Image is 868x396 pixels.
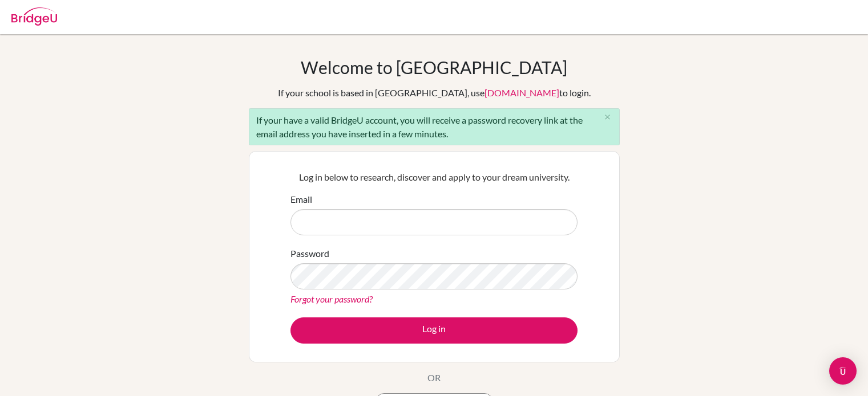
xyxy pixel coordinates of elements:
[290,170,578,184] p: Log in below to research, discover and apply to your dream university.
[278,86,591,100] div: If your school is based in [GEOGRAPHIC_DATA], use to login.
[290,293,373,304] a: Forgot your password?
[603,113,612,121] i: close
[301,57,567,77] h1: Welcome to [GEOGRAPHIC_DATA]
[427,371,441,385] p: OR
[290,247,329,260] label: Password
[485,87,559,98] a: [DOMAIN_NAME]
[290,193,312,206] label: Email
[829,357,857,385] div: Open Intercom Messenger
[290,317,578,344] button: Log in
[249,108,620,145] div: If your have a valid BridgeU account, you will receive a password recovery link at the email addr...
[596,109,619,126] button: Close
[11,7,57,26] img: Bridge-U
